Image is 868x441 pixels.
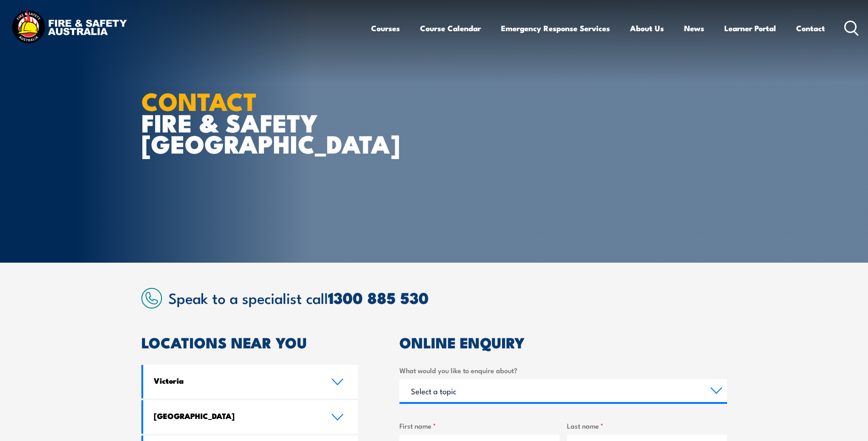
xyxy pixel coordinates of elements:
[143,400,358,434] a: [GEOGRAPHIC_DATA]
[141,90,367,154] h1: FIRE & SAFETY [GEOGRAPHIC_DATA]
[154,375,318,386] h4: Victoria
[141,336,358,348] h2: LOCATIONS NEAR YOU
[328,285,429,309] a: 1300 885 530
[168,289,727,306] h2: Speak to a specialist call
[399,336,727,348] h2: ONLINE ENQUIRY
[143,365,358,398] a: Victoria
[724,16,776,40] a: Learner Portal
[141,81,257,119] strong: CONTACT
[399,365,727,375] label: What would you like to enquire about?
[420,16,481,40] a: Course Calendar
[684,16,704,40] a: News
[796,16,825,40] a: Contact
[154,411,318,421] h4: [GEOGRAPHIC_DATA]
[399,420,560,431] label: First name
[567,420,727,431] label: Last name
[630,16,664,40] a: About Us
[501,16,610,40] a: Emergency Response Services
[371,16,400,40] a: Courses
